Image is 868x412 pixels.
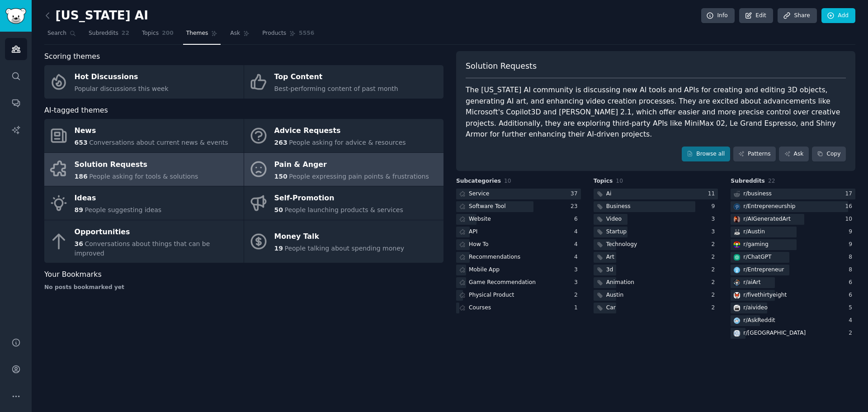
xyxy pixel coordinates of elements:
[712,228,718,236] div: 3
[845,215,855,223] div: 10
[574,253,581,261] div: 4
[85,206,161,213] span: People suggesting ideas
[75,225,239,239] div: Opportunities
[574,266,581,274] div: 3
[812,147,846,162] button: Copy
[75,191,162,206] div: Ideas
[274,245,283,252] span: 19
[75,85,169,92] span: Popular discussions this week
[466,85,846,140] div: The [US_STATE] AI community is discussing new AI tools and APIs for creating and editing 3D objec...
[733,147,776,162] a: Patterns
[274,206,283,213] span: 50
[75,240,210,257] span: Conversations about things that can be improved
[456,189,581,200] a: Service37
[44,51,100,62] span: Scoring themes
[616,178,623,184] span: 10
[734,267,740,273] img: Entrepreneur
[89,139,228,146] span: Conversations about current news & events
[259,26,317,45] a: Products5556
[274,173,288,180] span: 150
[262,29,286,38] span: Products
[227,26,253,45] a: Ask
[44,119,244,152] a: News653Conversations about current news & events
[456,277,581,289] a: Game Recommendation3
[574,228,581,236] div: 4
[571,190,581,198] div: 37
[122,29,129,38] span: 22
[75,124,228,138] div: News
[594,189,718,200] a: Ai11
[712,203,718,211] div: 9
[162,29,174,38] span: 200
[274,124,406,138] div: Advice Requests
[712,304,718,312] div: 2
[230,29,240,38] span: Ask
[734,330,740,336] img: houston
[289,139,406,146] span: People asking for advice & resources
[606,304,616,312] div: Car
[594,239,718,251] a: Technology2
[594,252,718,263] a: Art2
[743,279,760,287] div: r/ aiArt
[75,206,83,213] span: 89
[456,252,581,263] a: Recommendations4
[743,329,806,337] div: r/ [GEOGRAPHIC_DATA]
[606,241,637,249] div: Technology
[606,291,624,299] div: Austin
[731,239,855,251] a: gamingr/gaming9
[731,177,765,185] span: Subreddits
[731,303,855,314] a: aivideor/aivideo5
[89,173,198,180] span: People asking for tools & solutions
[845,203,855,211] div: 16
[779,147,809,162] a: Ask
[849,241,855,249] div: 9
[743,241,768,249] div: r/ gaming
[708,190,718,198] div: 11
[849,329,855,337] div: 2
[712,253,718,261] div: 2
[75,139,88,146] span: 653
[701,8,735,24] a: Info
[743,253,771,261] div: r/ ChatGPT
[274,157,429,172] div: Pain & Anger
[734,242,740,248] img: gaming
[504,178,511,184] span: 10
[606,228,627,236] div: Startup
[274,191,403,206] div: Self-Promotion
[469,203,506,211] div: Software Tool
[594,227,718,238] a: Startup3
[594,177,613,185] span: Topics
[606,190,612,198] div: Ai
[606,279,634,287] div: Animation
[743,266,784,274] div: r/ Entrepreneur
[186,29,208,38] span: Themes
[469,291,514,299] div: Physical Product
[849,317,855,325] div: 4
[142,29,159,38] span: Topics
[183,26,221,45] a: Themes
[734,229,740,235] img: Austin
[574,279,581,287] div: 3
[849,304,855,312] div: 5
[743,215,790,223] div: r/ AIGeneratedArt
[731,277,855,289] a: aiArtr/aiArt6
[44,105,108,116] span: AI-tagged themes
[606,266,613,274] div: 3d
[594,277,718,289] a: Animation2
[731,328,855,339] a: houstonr/[GEOGRAPHIC_DATA]2
[743,228,765,236] div: r/ Austin
[574,291,581,299] div: 2
[574,215,581,223] div: 6
[743,190,772,198] div: r/ business
[849,228,855,236] div: 9
[44,186,244,220] a: Ideas89People suggesting ideas
[606,203,631,211] div: Business
[743,203,795,211] div: r/ Entrepreneurship
[768,178,775,184] span: 22
[594,265,718,276] a: 3d2
[734,254,740,260] img: ChatGPT
[44,284,443,292] div: No posts bookmarked yet
[44,65,244,99] a: Hot DiscussionsPopular discussions this week
[456,239,581,251] a: How To4
[244,220,443,263] a: Money Talk19People talking about spending money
